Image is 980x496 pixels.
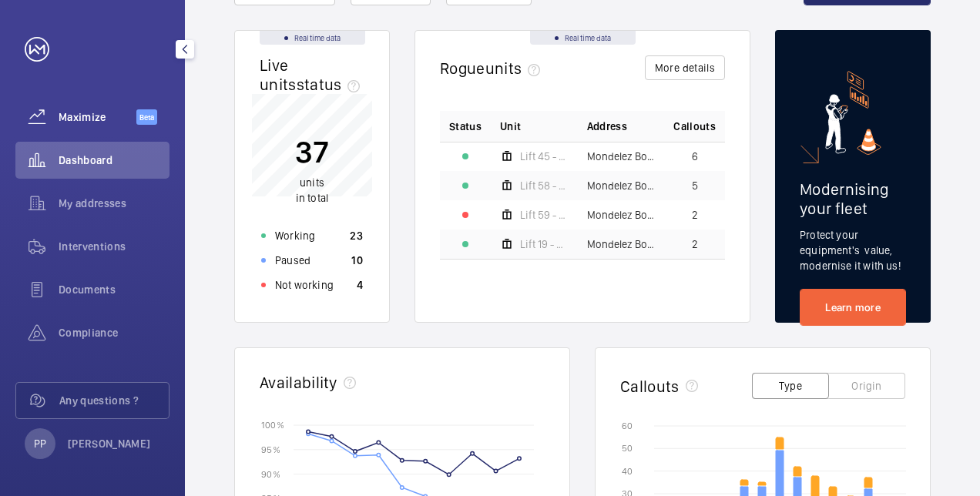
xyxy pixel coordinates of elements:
[59,325,169,340] span: Compliance
[449,119,482,134] p: Status
[620,377,680,396] h2: Callouts
[800,179,906,218] h2: Modernising your fleet
[260,55,366,94] h2: Live units
[59,152,169,168] span: Dashboard
[275,277,334,293] p: Not working
[295,132,329,171] p: 37
[59,393,169,408] span: Any questions ?
[800,227,906,273] p: Protect your equipment's value, modernise it with us!
[59,196,169,211] span: My addresses
[520,239,569,250] span: Lift 19 - Factory -Moulding 2
[752,373,829,399] button: Type
[645,55,725,80] button: More details
[357,277,363,293] p: 4
[587,209,656,220] span: Mondelez Bournvile - [GEOGRAPHIC_DATA], [GEOGRAPHIC_DATA]
[520,209,569,220] span: Lift 59 - Factory - [GEOGRAPHIC_DATA]
[261,468,280,479] text: 90 %
[530,31,636,45] div: Real time data
[587,180,656,191] span: Mondelez Bournvile - [GEOGRAPHIC_DATA], [GEOGRAPHIC_DATA]
[295,175,329,206] p: in total
[485,59,547,78] span: units
[260,31,365,45] div: Real time data
[34,436,46,451] p: PP
[825,71,881,155] img: marketing-card.svg
[275,253,310,268] p: Paused
[440,59,546,78] h2: Rogue
[520,180,569,191] span: Lift 58 - Factory - [GEOGRAPHIC_DATA]
[260,373,337,392] h2: Availability
[622,466,633,477] text: 40
[587,151,656,162] span: Mondelez Bournvile - [GEOGRAPHIC_DATA], [GEOGRAPHIC_DATA]
[351,253,363,268] p: 10
[136,109,157,125] span: Beta
[800,289,906,326] a: Learn more
[520,151,569,162] span: Lift 45 - Factory - Moulding 2
[300,176,324,189] span: units
[828,373,905,399] button: Origin
[622,421,633,431] text: 60
[297,75,367,94] span: status
[261,444,280,454] text: 95 %
[692,180,698,191] span: 5
[692,151,698,162] span: 6
[587,119,627,134] span: Address
[500,119,521,134] span: Unit
[587,239,656,250] span: Mondelez Bournvile - [GEOGRAPHIC_DATA], [GEOGRAPHIC_DATA]
[68,436,151,451] p: [PERSON_NAME]
[350,228,363,243] p: 23
[692,209,698,220] span: 2
[59,109,136,125] span: Maximize
[261,419,284,430] text: 100 %
[59,282,169,297] span: Documents
[59,239,169,254] span: Interventions
[275,228,315,243] p: Working
[673,119,716,134] span: Callouts
[692,239,698,250] span: 2
[622,443,633,454] text: 50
